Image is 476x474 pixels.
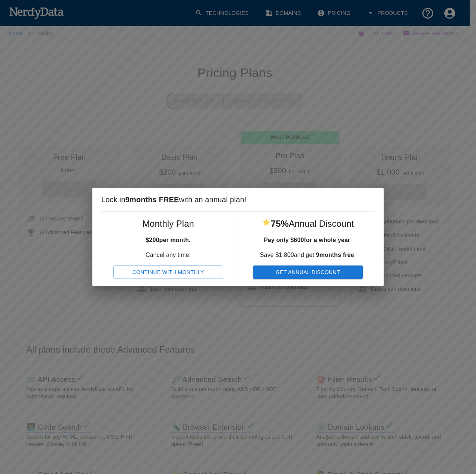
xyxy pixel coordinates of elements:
button: Continue With Monthly [113,265,223,279]
button: Get Annual Discount [253,265,363,279]
b: 75% [271,219,289,229]
p: ! [253,236,363,245]
h5: Annual Discount [253,218,363,230]
b: 9 months FREE [125,195,179,204]
b: 9 months free [316,252,354,258]
p: Save $ 1,800 and get . [253,251,363,260]
p: Cancel any time. [113,251,223,260]
h2: Lock in with an annual plan! [92,188,384,211]
h5: Monthly Plan [113,218,223,230]
b: Pay only $ 600 for a whole year [264,237,350,243]
b: $ 200 per month. [146,237,190,243]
